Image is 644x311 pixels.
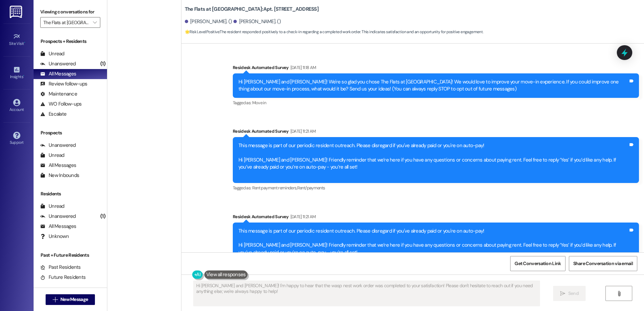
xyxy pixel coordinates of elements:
[34,190,107,197] div: Residents
[3,31,30,49] a: Site Visit •
[40,233,69,240] div: Unknown
[60,296,88,303] span: New Message
[185,29,219,35] strong: 🌟 Risk Level: Positive
[34,38,107,45] div: Prospects + Residents
[40,213,76,220] div: Unanswered
[289,213,316,220] div: [DATE] 11:21 AM
[23,73,24,78] span: •
[40,223,76,230] div: All Messages
[40,172,79,179] div: New Inbounds
[233,183,639,193] div: Tagged as:
[40,101,82,108] div: WO Follow-ups
[233,18,281,25] div: [PERSON_NAME]. ()
[510,256,565,271] button: Get Conversation Link
[40,162,76,169] div: All Messages
[53,297,58,302] i: 
[40,203,64,210] div: Unread
[99,211,107,222] div: (1)
[289,64,316,71] div: [DATE] 11:18 AM
[40,7,100,17] label: Viewing conversations for
[34,252,107,259] div: Past + Future Residents
[185,6,319,13] b: The Flats at [GEOGRAPHIC_DATA]: Apt. [STREET_ADDRESS]
[252,185,297,191] span: Rent payment reminders ,
[560,291,565,296] i: 
[238,228,628,263] div: This message is part of our periodic resident outreach. Please disregard if you've already paid o...
[194,281,540,306] textarea: Hi [PERSON_NAME] and [PERSON_NAME]! I'm happy to hear that the wasp nest work order was completed...
[3,97,30,115] a: Account
[569,256,637,271] button: Share Conversation via email
[3,64,30,82] a: Insights •
[233,128,639,137] div: Residesk Automated Survey
[252,100,266,106] span: Move in
[515,260,561,267] span: Get Conversation Link
[233,98,639,108] div: Tagged as:
[40,274,86,281] div: Future Residents
[233,64,639,73] div: Residesk Automated Survey
[46,294,95,305] button: New Message
[40,264,81,271] div: Past Residents
[40,111,66,118] div: Escalate
[185,28,483,36] span: : The resident responded positively to a check-in regarding a completed work order. This indicate...
[43,17,90,28] input: All communities
[3,130,30,148] a: Support
[10,6,23,18] img: ResiDesk Logo
[24,40,25,45] span: •
[40,60,76,67] div: Unanswered
[93,20,97,25] i: 
[34,129,107,136] div: Prospects
[297,185,325,191] span: Rent/payments
[40,90,77,98] div: Maintenance
[185,18,232,25] div: [PERSON_NAME]. ()
[289,128,316,135] div: [DATE] 11:21 AM
[40,80,87,87] div: Review follow-ups
[238,78,628,93] div: Hi [PERSON_NAME] and [PERSON_NAME]! We're so glad you chose The Flats at [GEOGRAPHIC_DATA]! We wo...
[40,70,76,77] div: All Messages
[99,59,107,69] div: (1)
[238,142,628,178] div: This message is part of our periodic resident outreach. Please disregard if you've already paid o...
[553,286,586,301] button: Send
[233,213,639,223] div: Residesk Automated Survey
[40,142,76,149] div: Unanswered
[573,260,633,267] span: Share Conversation via email
[40,152,64,159] div: Unread
[568,290,579,297] span: Send
[40,50,64,57] div: Unread
[616,291,622,296] i: 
